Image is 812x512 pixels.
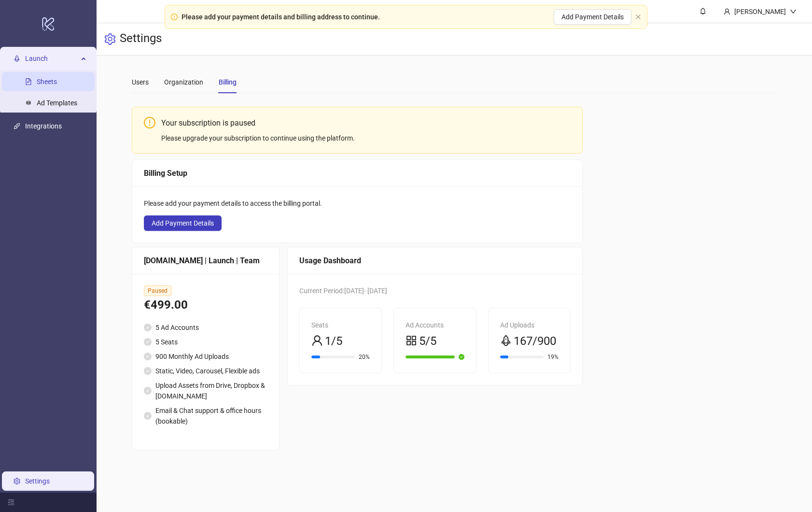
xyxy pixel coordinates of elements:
[25,123,62,130] a: Integrations
[144,351,267,362] li: 900 Monthly Ad Uploads
[171,14,178,20] span: exclamation-circle
[406,335,417,346] span: appstore
[144,387,152,395] span: check-circle
[724,8,730,15] span: user
[144,167,571,179] div: Billing Setup
[144,338,152,346] span: check-circle
[14,56,20,62] span: rocket
[152,219,214,227] span: Add Payment Details
[635,14,641,20] span: close
[144,255,267,267] div: [DOMAIN_NAME] | Launch | Team
[311,320,370,330] div: Seats
[514,332,556,351] span: 167/900
[547,354,559,360] span: 19%
[299,287,387,295] span: Current Period: [DATE] - [DATE]
[419,332,436,351] span: 5/5
[554,9,631,25] button: Add Payment Details
[144,337,267,347] li: 5 Seats
[120,31,162,47] h3: Settings
[161,133,571,143] div: Please upgrade your subscription to continue using the platform.
[37,100,77,107] a: Ad Templates
[700,8,706,14] span: bell
[144,322,267,333] li: 5 Ad Accounts
[144,198,571,209] div: Please add your payment details to access the billing portal.
[311,335,323,346] span: user
[144,117,155,128] span: exclamation-circle
[790,8,797,15] span: down
[144,285,171,296] span: Paused
[144,215,222,231] button: Add Payment Details
[500,335,512,346] span: rocket
[144,405,267,427] li: Email & Chat support & office hours (bookable)
[182,12,380,22] div: Please add your payment details and billing address to continue.
[132,77,149,87] div: Users
[406,320,464,330] div: Ad Accounts
[144,296,267,314] div: €499.00
[144,412,152,420] span: check-circle
[144,324,152,331] span: check-circle
[635,14,641,20] button: close
[144,380,267,401] li: Upload Assets from Drive, Dropbox & [DOMAIN_NAME]
[161,117,571,129] div: Your subscription is paused
[500,320,559,330] div: Ad Uploads
[25,49,78,69] span: Launch
[359,354,370,360] span: 20%
[730,6,790,17] div: [PERSON_NAME]
[325,332,342,351] span: 1/5
[8,499,14,506] span: menu-fold
[144,366,267,376] li: Static, Video, Carousel, Flexible ads
[25,477,50,485] a: Settings
[299,255,571,267] div: Usage Dashboard
[219,77,237,87] div: Billing
[104,33,116,45] span: setting
[561,13,624,21] span: Add Payment Details
[459,354,464,360] span: check-circle
[144,353,152,360] span: check-circle
[164,77,203,87] div: Organization
[144,367,152,375] span: check-circle
[37,78,57,86] a: Sheets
